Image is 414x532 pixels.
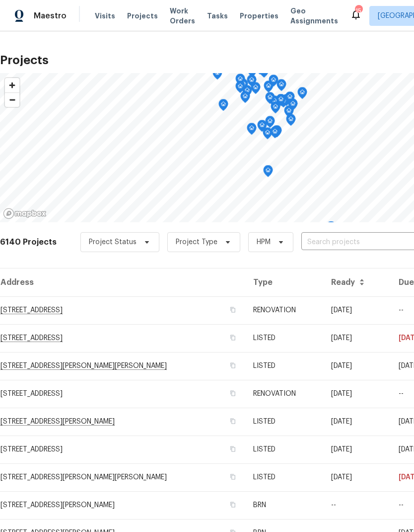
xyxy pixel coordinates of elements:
div: Map marker [264,81,274,96]
div: Map marker [218,99,228,114]
button: Copy Address [228,472,237,481]
button: Copy Address [228,417,237,426]
span: Project Status [89,237,137,247]
a: Mapbox homepage [3,208,47,219]
span: Project Type [176,237,217,247]
div: Map marker [269,75,278,90]
td: [DATE] [323,380,391,408]
button: Copy Address [228,444,237,453]
div: Map marker [276,94,286,109]
div: Map marker [240,91,250,106]
span: Properties [240,11,278,21]
div: Map marker [247,75,257,90]
button: Zoom in [5,78,19,92]
div: Map marker [297,87,307,102]
th: Type [245,268,323,296]
div: Map marker [265,116,275,131]
span: Visits [95,11,115,21]
div: Map marker [257,120,267,135]
td: LISTED [245,463,323,491]
td: LISTED [245,324,323,352]
th: Ready [323,268,391,296]
div: Map marker [235,81,245,96]
span: Zoom out [5,93,19,107]
span: Geo Assignments [290,6,338,26]
td: [DATE] [323,324,391,352]
span: Projects [127,11,158,21]
span: HPM [257,237,271,247]
td: -- [323,491,391,519]
td: [DATE] [323,352,391,380]
div: Map marker [271,101,280,117]
span: Maestro [34,11,67,21]
button: Copy Address [228,361,237,370]
td: [DATE] [323,436,391,463]
button: Copy Address [228,305,237,314]
div: Map marker [326,221,336,237]
span: Work Orders [170,6,195,26]
div: Map marker [284,105,294,121]
div: Map marker [212,68,222,83]
div: Map marker [247,123,257,138]
td: [DATE] [323,463,391,491]
div: Map marker [285,91,295,107]
div: Map marker [235,74,245,89]
td: BRN [245,491,323,519]
td: LISTED [245,436,323,463]
div: Map marker [251,82,261,97]
div: Map marker [286,114,296,129]
div: 15 [355,6,362,16]
div: Map marker [265,92,275,107]
td: RENOVATION [245,296,323,324]
td: [DATE] [323,408,391,436]
td: LISTED [245,408,323,436]
td: [DATE] [323,296,391,324]
span: Tasks [207,12,228,19]
div: Map marker [263,127,273,143]
div: Map marker [272,125,282,141]
td: LISTED [245,352,323,380]
div: Map marker [276,79,286,94]
button: Copy Address [228,500,237,509]
button: Zoom out [5,92,19,107]
div: Map marker [270,126,280,142]
td: RENOVATION [245,380,323,408]
button: Copy Address [228,333,237,342]
div: Map marker [263,165,273,180]
button: Copy Address [228,389,237,398]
